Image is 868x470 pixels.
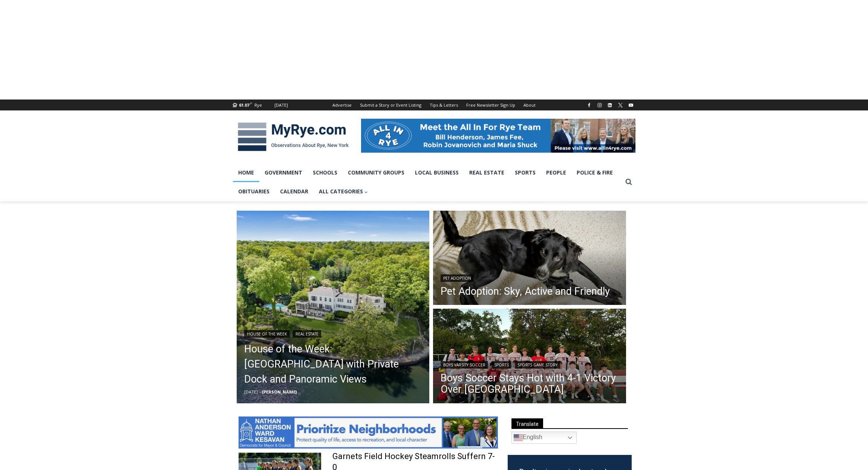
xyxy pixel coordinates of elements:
[441,372,618,395] a: Boys Soccer Stays Hot with 4-1 Victory Over [GEOGRAPHIC_DATA]
[433,309,626,405] img: (PHOTO: The Rye Boys Soccer team from their win on October 6, 2025. Credit: Daniela Arredondo.)
[491,361,511,369] a: Sports
[244,389,258,395] time: [DATE]
[233,117,354,156] img: MyRye.com
[262,389,297,395] a: [PERSON_NAME]
[233,163,259,182] a: Home
[237,211,430,404] a: Read More House of the Week: Historic Rye Waterfront Estate with Private Dock and Panoramic Views
[244,341,422,387] a: House of the Week: [GEOGRAPHIC_DATA] with Private Dock and Panoramic Views
[259,163,308,182] a: Government
[250,101,252,105] span: F
[274,102,288,109] div: [DATE]
[519,100,540,110] a: About
[510,163,541,182] a: Sports
[571,163,618,182] a: Police & Fire
[343,163,410,182] a: Community Groups
[356,100,426,110] a: Submit a Story or Event Listing
[328,100,356,110] a: Advertise
[260,389,262,395] span: –
[254,102,262,109] div: Rye
[244,329,422,338] div: |
[511,432,577,444] a: English
[233,163,622,201] nav: Primary Navigation
[622,175,635,189] button: View Search Form
[595,101,604,110] a: Instagram
[464,163,510,182] a: Real Estate
[616,101,625,110] a: X
[433,309,626,405] a: Read More Boys Soccer Stays Hot with 4-1 Victory Over Eastchester
[314,182,374,201] a: All Categories
[441,360,618,369] div: | |
[515,361,560,369] a: Sports Game Story
[605,101,614,110] a: Linkedin
[244,330,289,338] a: House of the Week
[514,433,523,442] img: en
[585,101,594,110] a: Facebook
[462,100,519,110] a: Free Newsletter Sign Up
[319,187,368,196] span: All Categories
[328,100,540,110] nav: Secondary Navigation
[511,418,543,429] span: Translate
[275,182,314,201] a: Calendar
[233,182,275,201] a: Obituaries
[237,211,430,404] img: 13 Kirby Lane, Rye
[626,101,635,110] a: YouTube
[441,286,610,297] a: Pet Adoption: Sky, Active and Friendly
[239,102,249,108] span: 61.07
[433,211,626,307] a: Read More Pet Adoption: Sky, Active and Friendly
[293,330,321,338] a: Real Estate
[410,163,464,182] a: Local Business
[426,100,462,110] a: Tips & Letters
[361,119,635,153] img: All in for Rye
[441,361,488,369] a: Boys Varsity Soccer
[441,274,474,282] a: Pet Adoption
[433,211,626,307] img: [PHOTO; Sky. Contributed.]
[308,163,343,182] a: Schools
[541,163,571,182] a: People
